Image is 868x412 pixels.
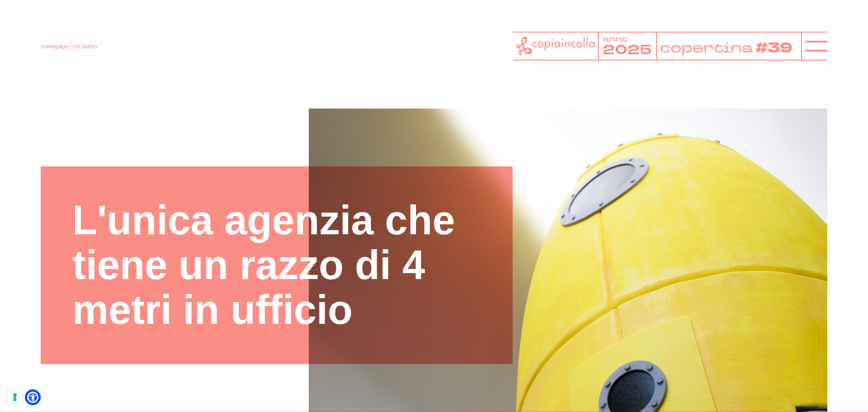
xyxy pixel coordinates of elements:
[7,389,23,405] button: Le tue preferenze relative al consenso per le tecnologie di tracciamento
[603,41,651,60] tspan: 2025
[603,34,628,44] tspan: anno
[72,198,481,332] h1: L'unica agenzia che tiene un razzo di 4 metri in ufficio
[41,43,68,50] a: homepage
[758,38,797,58] tspan: #39
[660,38,755,57] tspan: copertina
[72,43,97,50] span: chi siamo
[27,392,38,403] a: Open Accessibility Menu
